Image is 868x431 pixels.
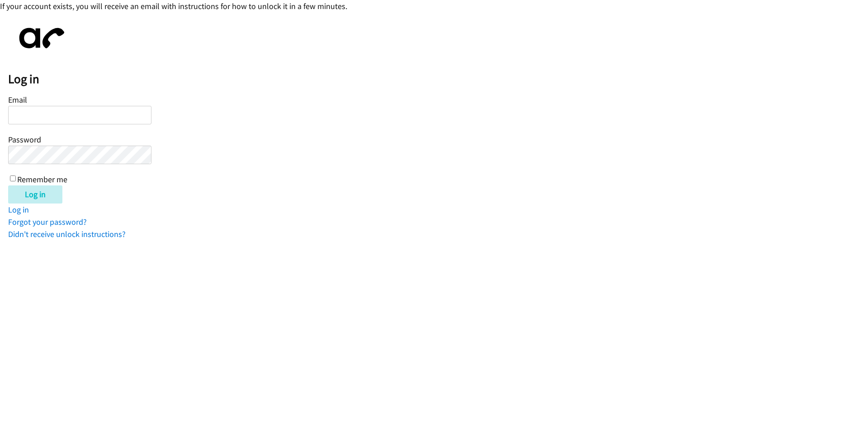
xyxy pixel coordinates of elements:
[8,204,29,215] a: Log in
[17,174,67,185] label: Remember me
[8,229,126,239] a: Didn't receive unlock instructions?
[8,71,868,87] h2: Log in
[8,217,87,227] a: Forgot your password?
[8,185,62,204] input: Log in
[8,95,27,105] label: Email
[8,134,41,145] label: Password
[8,20,71,56] img: aphone-8a226864a2ddd6a5e75d1ebefc011f4aa8f32683c2d82f3fb0802fe031f96514.svg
